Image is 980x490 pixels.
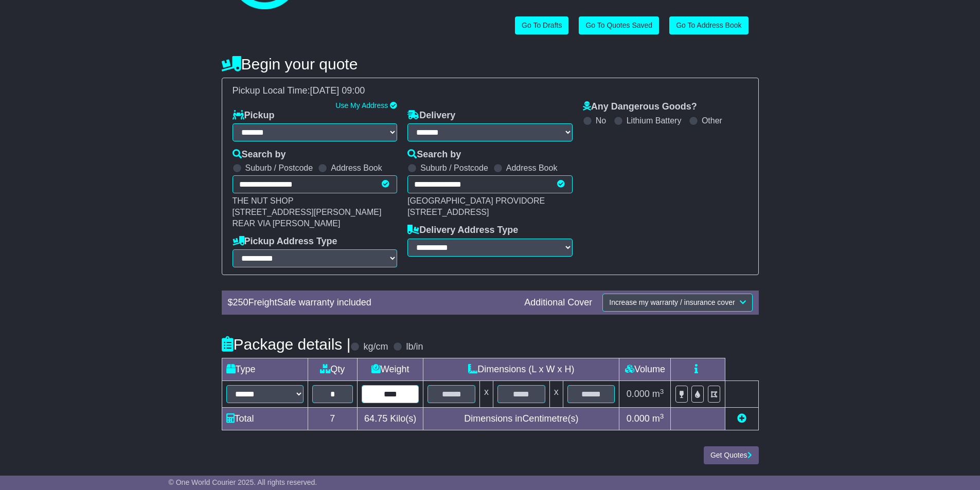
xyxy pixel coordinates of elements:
[627,389,650,399] span: 0.000
[308,358,358,381] td: Qty
[358,358,423,381] td: Weight
[233,149,286,160] label: Search by
[602,294,752,312] button: Increase my warranty / insurance cover
[335,101,388,110] a: Use My Address
[660,412,664,420] sup: 3
[702,116,722,125] label: Other
[169,478,317,486] span: © One World Courier 2025. All rights reserved.
[310,85,365,96] span: [DATE] 09:00
[579,16,659,34] a: Go To Quotes Saved
[233,297,248,307] span: 250
[407,225,518,236] label: Delivery Address Type
[506,163,558,173] label: Address Book
[222,358,308,381] td: Type
[222,336,351,353] h4: Package details |
[233,196,294,205] span: THE NUT SHOP
[233,219,341,228] span: REAR VIA [PERSON_NAME]
[223,297,520,308] div: $ FreightSafe warranty included
[233,110,275,121] label: Pickup
[331,163,382,173] label: Address Book
[609,298,735,306] span: Increase my warranty / insurance cover
[407,149,461,160] label: Search by
[519,297,597,308] div: Additional Cover
[652,389,664,399] span: m
[660,388,664,395] sup: 3
[619,358,671,381] td: Volume
[669,16,748,34] a: Go To Address Book
[515,16,568,34] a: Go To Drafts
[407,110,455,121] label: Delivery
[358,408,423,430] td: Kilo(s)
[233,208,382,216] span: [STREET_ADDRESS][PERSON_NAME]
[704,446,759,464] button: Get Quotes
[420,163,488,173] label: Suburb / Postcode
[480,381,493,408] td: x
[596,116,606,125] label: No
[627,116,682,125] label: Lithium Battery
[407,208,489,216] span: [STREET_ADDRESS]
[222,56,759,72] h4: Begin your quote
[222,408,308,430] td: Total
[308,408,358,430] td: 7
[407,196,545,205] span: [GEOGRAPHIC_DATA] PROVIDORE
[652,413,664,424] span: m
[737,413,746,424] a: Add new item
[583,101,697,113] label: Any Dangerous Goods?
[233,236,337,247] label: Pickup Address Type
[245,163,313,173] label: Suburb / Postcode
[364,413,387,424] span: 64.75
[423,408,619,430] td: Dimensions in Centimetre(s)
[227,85,753,97] div: Pickup Local Time:
[423,358,619,381] td: Dimensions (L x W x H)
[406,341,423,353] label: lb/in
[627,413,650,424] span: 0.000
[363,341,388,353] label: kg/cm
[549,381,563,408] td: x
